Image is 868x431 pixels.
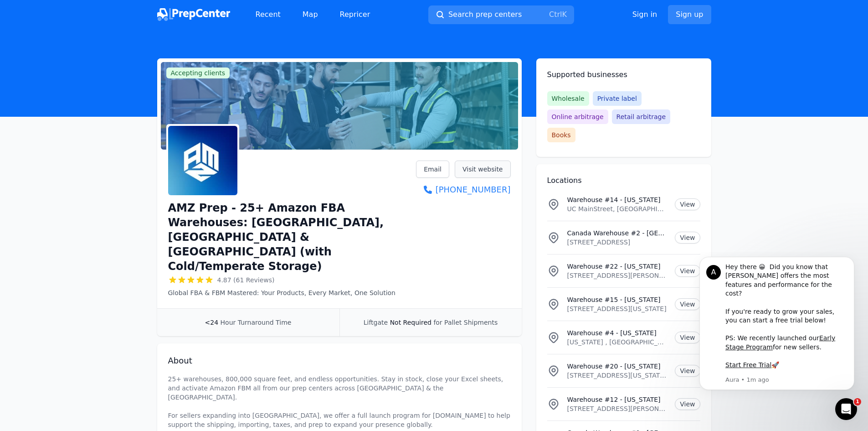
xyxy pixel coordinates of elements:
iframe: Intercom notifications message [686,252,868,406]
img: PrepCenter [157,8,230,21]
a: [PHONE_NUMBER] [416,183,510,196]
img: AMZ Prep - 25+ Amazon FBA Warehouses: US, Canada & UK (with Cold/Temperate Storage) [168,126,237,195]
h2: About [168,354,511,367]
a: View [675,265,700,277]
h2: Supported businesses [547,69,700,80]
p: Warehouse #22 - [US_STATE] [567,262,668,271]
a: Recent [248,5,288,24]
p: Canada Warehouse #2 - [GEOGRAPHIC_DATA] [567,228,668,238]
h1: AMZ Prep - 25+ Amazon FBA Warehouses: [GEOGRAPHIC_DATA], [GEOGRAPHIC_DATA] & [GEOGRAPHIC_DATA] (w... [168,201,416,274]
a: View [675,365,700,377]
a: View [675,298,700,310]
p: [STREET_ADDRESS][US_STATE] [567,304,668,313]
span: Liftgate [364,319,388,326]
a: Sign in [632,9,657,20]
span: Search prep centers [448,9,522,20]
span: 1 [854,398,861,405]
span: Books [547,128,575,142]
a: View [675,332,700,343]
a: Email [416,161,449,178]
button: Search prep centersCtrlK [428,5,574,24]
a: View [675,198,700,210]
span: Retail arbitrage [612,109,670,124]
p: Global FBA & FBM Mastered: Your Products, Every Market, One Solution [168,288,416,297]
kbd: Ctrl [549,10,562,19]
a: Map [295,5,325,24]
iframe: Intercom live chat [835,398,857,420]
p: [STREET_ADDRESS][PERSON_NAME][US_STATE] [567,271,668,280]
a: View [675,398,700,410]
p: Warehouse #14 - [US_STATE] [567,195,668,204]
p: [STREET_ADDRESS][PERSON_NAME][US_STATE] [567,404,668,413]
a: Sign up [668,5,711,24]
h2: Locations [547,175,700,186]
p: [STREET_ADDRESS] [567,238,668,247]
span: <24 [205,319,219,326]
span: Online arbitrage [547,109,608,124]
span: Private label [593,91,642,106]
a: Visit website [455,161,511,178]
p: Warehouse #15 - [US_STATE] [567,295,668,304]
span: for Pallet Shipments [433,319,498,326]
p: [STREET_ADDRESS][US_STATE][US_STATE] [567,371,668,380]
p: Warehouse #20 - [US_STATE] [567,362,668,371]
span: Hour Turnaround Time [221,319,292,326]
span: Wholesale [547,91,589,106]
a: Repricer [333,5,378,24]
p: UC MainStreet, [GEOGRAPHIC_DATA], [GEOGRAPHIC_DATA], [US_STATE][GEOGRAPHIC_DATA], [GEOGRAPHIC_DATA] [567,204,668,213]
p: Warehouse #12 - [US_STATE] [567,395,668,404]
p: Warehouse #4 - [US_STATE] [567,328,668,338]
span: Not Required [390,319,431,326]
p: [US_STATE] , [GEOGRAPHIC_DATA] [567,338,668,347]
a: View [675,232,700,244]
span: Accepting clients [166,68,230,78]
span: 4.87 (61 Reviews) [217,275,275,285]
kbd: K [562,10,567,19]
